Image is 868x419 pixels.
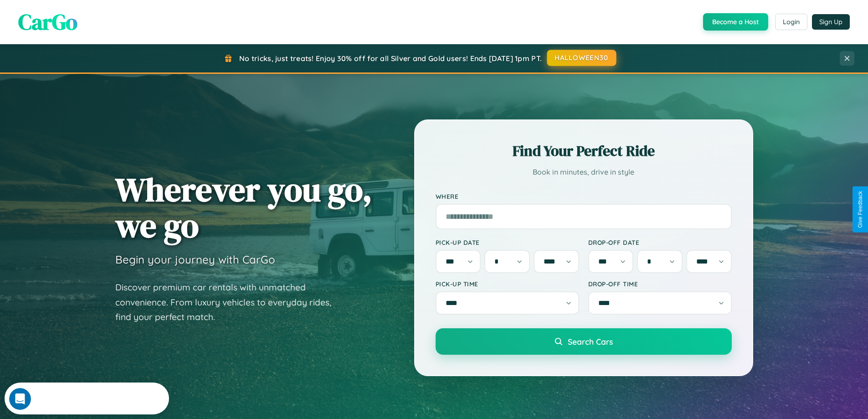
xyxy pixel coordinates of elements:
[115,253,275,266] h3: Begin your journey with CarGo
[547,50,616,66] button: HALLOWEEN30
[18,7,77,37] span: CarGo
[812,14,850,30] button: Sign Up
[436,280,579,288] label: Pick-up Time
[588,238,732,246] label: Drop-off Date
[436,166,732,179] p: Book in minutes, drive in style
[9,388,31,410] iframe: Intercom live chat
[568,336,613,347] span: Search Cars
[436,328,732,355] button: Search Cars
[588,280,732,288] label: Drop-off Time
[5,383,169,414] iframe: Intercom live chat discovery launcher
[115,171,372,243] h1: Wherever you go, we go
[857,191,863,228] div: Give Feedback
[239,54,542,63] span: No tricks, just treats! Enjoy 30% off for all Silver and Gold users! Ends [DATE] 1pm PT.
[436,238,579,246] label: Pick-up Date
[775,14,807,30] button: Login
[436,192,732,200] label: Where
[703,13,768,31] button: Become a Host
[115,280,343,325] p: Discover premium car rentals with unmatched convenience. From luxury vehicles to everyday rides, ...
[436,141,732,161] h2: Find Your Perfect Ride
